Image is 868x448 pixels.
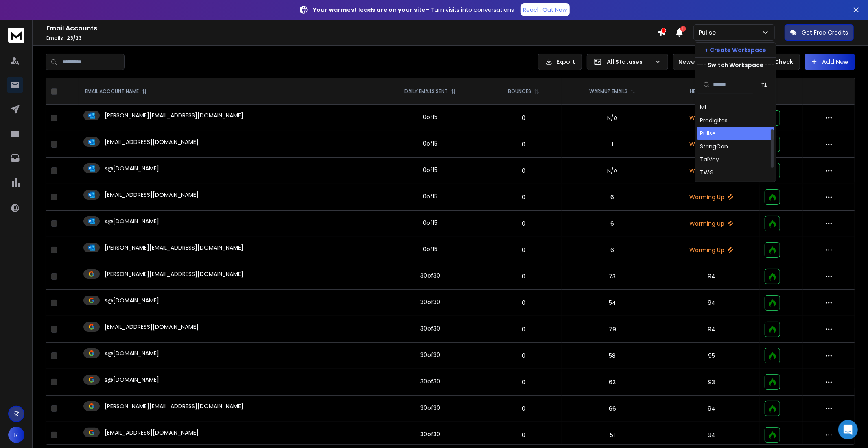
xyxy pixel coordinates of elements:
p: 0 [490,140,557,148]
button: + Create Workspace [695,43,776,57]
td: 94 [663,316,760,343]
td: 1 [562,131,663,158]
div: 30 of 30 [420,404,440,412]
div: 30 of 30 [420,430,440,438]
p: s@[DOMAIN_NAME] [105,296,159,304]
td: 58 [562,343,663,369]
button: Add New [805,54,855,70]
td: 93 [663,369,760,396]
td: 94 [663,396,760,422]
p: 0 [490,114,557,122]
button: Sort by Sort A-Z [756,76,772,93]
div: StringCan [700,142,728,150]
div: 30 of 30 [420,298,440,306]
div: 30 of 30 [420,351,440,359]
p: s@[DOMAIN_NAME] [105,349,159,357]
p: s@[DOMAIN_NAME] [105,217,159,225]
div: EMAIL ACCOUNT NAME [85,88,147,95]
div: TalVoy [700,155,719,163]
td: N/A [562,105,663,131]
p: s@[DOMAIN_NAME] [105,376,159,384]
p: [PERSON_NAME][EMAIL_ADDRESS][DOMAIN_NAME] [105,402,243,410]
p: Warming Up [668,220,755,228]
div: 30 of 30 [420,324,440,333]
div: 0 of 15 [423,192,437,200]
p: 0 [490,167,557,175]
div: 0 of 15 [423,245,437,253]
div: Pullse [700,129,716,137]
p: DAILY EMAILS SENT [404,88,448,95]
p: 0 [490,378,557,386]
td: 95 [663,343,760,369]
p: Emails : [46,35,658,41]
td: N/A [562,158,663,184]
p: – Turn visits into conversations [313,6,514,14]
p: + Create Workspace [705,46,766,54]
td: 94 [663,263,760,290]
button: Newest [673,54,726,70]
p: Warming Up [668,114,755,122]
p: 0 [490,299,557,307]
p: HEALTH SCORE [690,88,725,95]
button: Export [538,54,582,70]
p: Warming Up [668,193,755,201]
p: [EMAIL_ADDRESS][DOMAIN_NAME] [105,191,199,199]
p: 0 [490,352,557,360]
td: 6 [562,237,663,263]
h1: Email Accounts [46,24,658,33]
td: 73 [562,263,663,290]
div: 30 of 30 [420,377,440,385]
div: MI [700,103,706,111]
p: 0 [490,193,557,201]
div: TWG [700,168,714,176]
p: Pullse [699,28,719,37]
div: 0 of 15 [423,139,437,148]
p: Reach Out Now [523,6,567,14]
p: Warming Up [668,140,755,148]
div: Prodigitas [700,116,728,124]
p: All Statuses [607,58,652,66]
p: --- Switch Workspace --- [697,61,774,69]
td: 6 [562,211,663,237]
td: 79 [562,316,663,343]
p: 0 [490,431,557,439]
td: 6 [562,184,663,211]
a: Reach Out Now [521,3,570,16]
p: [EMAIL_ADDRESS][DOMAIN_NAME] [105,323,199,331]
div: 0 of 15 [423,219,437,227]
p: 0 [490,246,557,254]
p: s@[DOMAIN_NAME] [105,164,159,172]
span: 1 [680,26,686,32]
p: [PERSON_NAME][EMAIL_ADDRESS][DOMAIN_NAME] [105,244,243,252]
span: 23 / 23 [67,35,82,41]
p: 0 [490,272,557,281]
p: WARMUP EMAILS [589,88,627,95]
p: Get Free Credits [802,28,848,37]
p: 0 [490,220,557,228]
td: 62 [562,369,663,396]
div: 0 of 15 [423,113,437,121]
p: [EMAIL_ADDRESS][DOMAIN_NAME] [105,138,199,146]
button: R [8,427,24,443]
p: 0 [490,325,557,333]
p: Warming Up [668,167,755,175]
td: 66 [562,396,663,422]
button: Get Free Credits [785,24,854,41]
p: [PERSON_NAME][EMAIL_ADDRESS][DOMAIN_NAME] [105,111,243,120]
strong: Your warmest leads are on your site [313,6,426,14]
div: Open Intercom Messenger [838,420,858,439]
p: [PERSON_NAME][EMAIL_ADDRESS][DOMAIN_NAME] [105,270,243,278]
td: 54 [562,290,663,316]
div: 0 of 15 [423,166,437,174]
p: Warming Up [668,246,755,254]
img: logo [8,28,24,43]
div: 30 of 30 [420,272,440,280]
p: [EMAIL_ADDRESS][DOMAIN_NAME] [105,428,199,437]
p: 0 [490,405,557,413]
td: 94 [663,290,760,316]
p: BOUNCES [508,88,531,95]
